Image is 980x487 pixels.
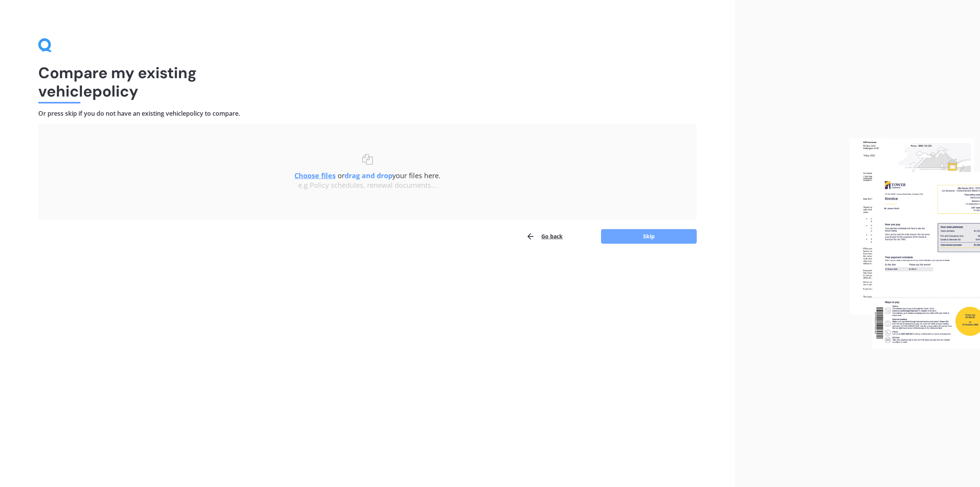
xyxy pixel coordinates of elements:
h1: Compare my existing vehicle policy [38,64,697,100]
button: Go back [526,229,563,244]
b: drag and drop [345,171,392,180]
img: files.webp [849,138,980,349]
span: or your files here. [294,171,441,180]
u: Choose files [294,171,336,180]
h4: Or press skip if you do not have an existing vehicle policy to compare. [38,110,697,118]
button: Skip [601,229,697,244]
div: e.g Policy schedules, renewal documents... [54,181,681,190]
